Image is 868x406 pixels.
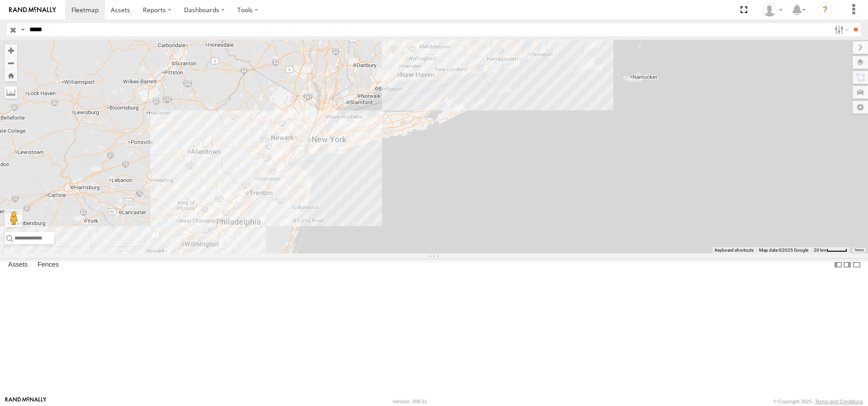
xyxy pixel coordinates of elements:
[19,23,26,36] label: Search Query
[5,209,23,227] button: Drag Pegman onto the map to open Street View
[5,86,17,99] label: Measure
[393,399,427,404] div: Version: 308.01
[814,248,826,253] span: 20 km
[843,258,852,271] label: Dock Summary Table to the Right
[33,258,63,271] label: Fences
[5,44,17,57] button: Zoom in
[9,7,56,13] img: rand-logo.svg
[715,247,754,253] button: Keyboard shortcuts
[4,258,32,271] label: Assets
[854,248,864,252] a: Terms (opens in new tab)
[773,399,863,404] div: © Copyright 2025 -
[811,247,850,253] button: Map Scale: 20 km per 42 pixels
[5,397,47,406] a: Visit our Website
[834,258,843,271] label: Dock Summary Table to the Left
[818,3,832,17] i: ?
[759,248,808,253] span: Map data ©2025 Google
[759,3,786,17] div: Thomas Ward
[815,399,863,404] a: Terms and Conditions
[831,23,850,36] label: Search Filter Options
[5,57,17,69] button: Zoom out
[852,258,861,271] label: Hide Summary Table
[5,69,17,81] button: Zoom Home
[853,101,868,114] label: Map Settings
